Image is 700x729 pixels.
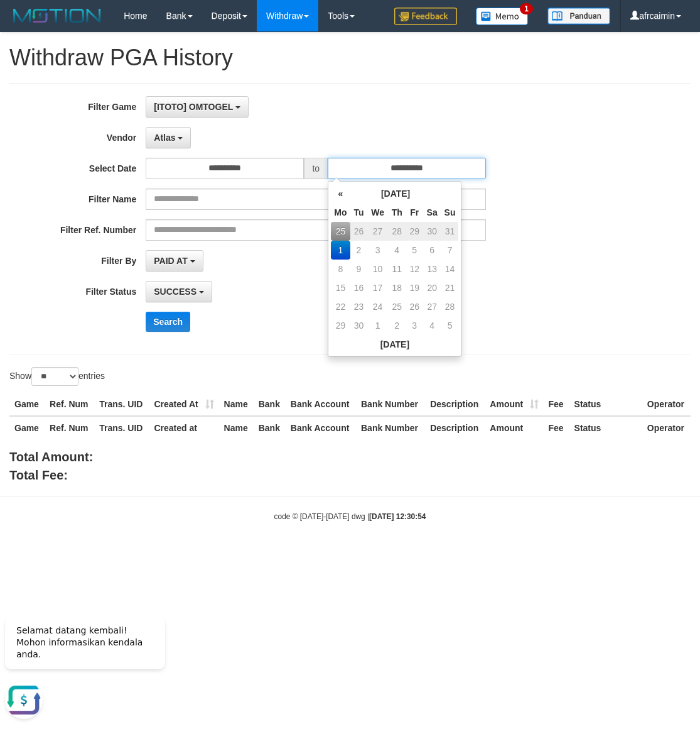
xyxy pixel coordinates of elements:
[9,468,68,482] b: Total Fee:
[350,241,368,260] td: 2
[441,260,459,278] td: 14
[154,287,197,297] span: SUCCESS
[9,393,45,416] th: Game
[9,45,691,70] h1: Withdraw PGA History
[441,278,459,297] td: 21
[406,297,423,316] td: 26
[94,393,149,416] th: Trans. UID
[441,316,459,335] td: 5
[350,203,368,222] th: Tu
[146,96,249,118] button: [ITOTO] OMTOGEL
[520,3,533,14] span: 1
[154,133,175,143] span: Atlas
[388,316,406,335] td: 2
[388,241,406,260] td: 4
[16,19,143,53] span: Selamat datang kembali! Mohon informasikan kendala anda.
[331,241,350,260] td: 1
[367,278,388,297] td: 17
[254,393,286,416] th: Bank
[476,8,529,25] img: Button%20Memo.svg
[350,316,368,335] td: 30
[423,316,441,335] td: 4
[441,241,459,260] td: 7
[31,367,78,386] select: Showentries
[369,512,426,521] strong: [DATE] 12:30:54
[423,278,441,297] td: 20
[350,278,368,297] td: 16
[423,297,441,316] td: 27
[406,222,423,241] td: 29
[547,8,610,25] img: panduan.png
[642,416,691,439] th: Operator
[425,393,485,416] th: Description
[394,8,457,25] img: Feedback.jpg
[388,278,406,297] td: 18
[350,297,368,316] td: 23
[350,184,441,203] th: [DATE]
[642,393,691,416] th: Operator
[367,222,388,241] td: 27
[254,416,286,439] th: Bank
[331,184,350,203] th: «
[406,203,423,222] th: Fr
[45,393,94,416] th: Ref. Num
[331,278,350,297] td: 15
[406,316,423,335] td: 3
[5,75,43,113] button: Open LiveChat chat widget
[149,393,218,416] th: Created At
[286,393,356,416] th: Bank Account
[146,127,191,148] button: Atlas
[485,393,543,416] th: Amount
[544,393,569,416] th: Fee
[367,260,388,278] td: 10
[406,260,423,278] td: 12
[331,260,350,278] td: 8
[544,416,569,439] th: Fee
[219,393,254,416] th: Name
[406,241,423,260] td: 5
[9,416,45,439] th: Game
[9,450,93,464] b: Total Amount:
[441,222,459,241] td: 31
[219,416,254,439] th: Name
[388,222,406,241] td: 28
[423,203,441,222] th: Sa
[331,222,350,241] td: 25
[350,222,368,241] td: 26
[9,367,105,386] label: Show entries
[441,297,459,316] td: 28
[146,281,212,302] button: SUCCESS
[146,250,203,271] button: PAID AT
[154,102,233,112] span: [ITOTO] OMTOGEL
[367,241,388,260] td: 3
[274,512,426,521] small: code © [DATE]-[DATE] dwg |
[367,297,388,316] td: 24
[146,312,190,332] button: Search
[367,203,388,222] th: We
[485,416,543,439] th: Amount
[388,297,406,316] td: 25
[423,260,441,278] td: 13
[356,393,425,416] th: Bank Number
[350,260,368,278] td: 9
[367,316,388,335] td: 1
[149,416,218,439] th: Created at
[423,241,441,260] td: 6
[569,393,642,416] th: Status
[425,416,485,439] th: Description
[331,335,458,354] th: [DATE]
[331,297,350,316] td: 22
[154,256,187,266] span: PAID AT
[388,203,406,222] th: Th
[94,416,149,439] th: Trans. UID
[331,203,350,222] th: Mo
[569,416,642,439] th: Status
[423,222,441,241] td: 30
[356,416,425,439] th: Bank Number
[304,158,328,179] span: to
[286,416,356,439] th: Bank Account
[388,260,406,278] td: 11
[441,203,459,222] th: Su
[9,6,105,25] img: MOTION_logo.png
[331,316,350,335] td: 29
